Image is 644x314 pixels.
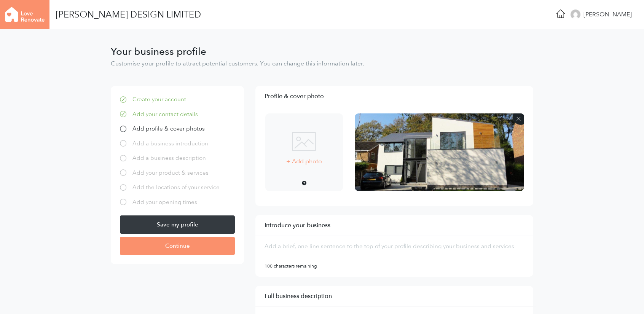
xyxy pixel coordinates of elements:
[583,10,632,19] div: [PERSON_NAME]
[132,169,209,177] div: Add your product & services
[132,139,208,148] div: Add a business introduction
[302,181,306,186] img: img-question-364f4c603dc1b0c6d87fbed99bd5093419d5cd3f09f9464f10a45b41fab3b1c2.png
[120,237,235,255] input: Continue
[286,157,322,166] p: + Add photo
[132,95,186,104] div: Create your account
[265,221,524,230] h5: Introduce your business
[111,48,533,56] h3: Your business profile
[265,92,524,100] h5: Profile & cover photo
[111,59,533,68] p: Customise your profile to attract potential customers. You can change this information later.
[355,113,524,191] img: 9878150434b31bfd4e4ac05b87c7287a.jpg
[132,183,220,192] div: Add the locations of your service
[132,124,205,133] div: Add profile & cover photos
[56,11,201,18] div: [PERSON_NAME] DESIGN LIMITED
[132,110,198,119] div: Add your contact details
[265,262,524,270] p: 100 characters remaining
[132,154,206,163] div: Add a business description
[265,292,524,300] h5: Full business description
[292,132,316,151] img: placeholder-2ec2b289bdb39e20e5c510517fbf47b107353e6035d29cc3824be4ebeb6ede8f.png
[571,10,580,19] img: e7e15913a8d1e0cd75509e91653e3604.png
[120,215,235,234] input: Save my profile
[513,113,524,125] img: icon-delete_image-4fb398d9998f791693ecbf6431ab59e1eda3c25d77512a9add56923404eba3b9.png
[132,198,197,207] div: Add your opening times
